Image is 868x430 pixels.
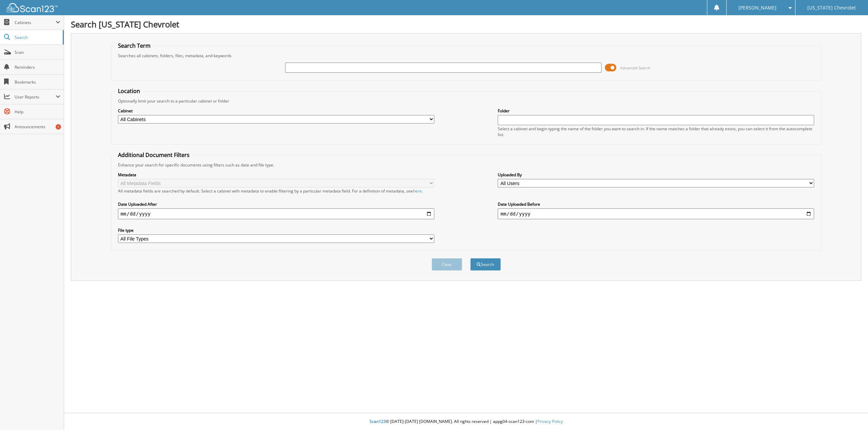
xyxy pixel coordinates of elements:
[807,6,856,10] span: [US_STATE] Chevrolet
[432,258,462,271] button: Clear
[115,42,154,49] legend: Search Term
[498,172,814,178] label: Uploaded By
[118,227,434,233] label: File type
[15,35,59,40] span: Search
[15,109,60,115] span: Help
[71,19,861,30] h1: Search [US_STATE] Chevrolet
[620,65,650,70] span: Advanced Search
[498,201,814,207] label: Date Uploaded Before
[118,172,434,178] label: Metadata
[738,6,776,10] span: [PERSON_NAME]
[118,108,434,114] label: Cabinet
[7,3,58,12] img: scan123-logo-white.svg
[15,94,56,100] span: User Reports
[498,208,814,219] input: end
[537,418,563,424] a: Privacy Policy
[115,87,143,95] legend: Location
[498,126,814,137] div: Select a cabinet and begin typing the name of the folder you want to search in. If the name match...
[470,258,501,271] button: Search
[118,208,434,219] input: start
[370,418,386,424] span: Scan123
[115,151,193,159] legend: Additional Document Filters
[15,20,56,25] span: Cabinets
[115,98,818,104] div: Optionally limit your search to a particular cabinet or folder
[118,188,434,194] div: All metadata fields are searched by default. Select a cabinet with metadata to enable filtering b...
[64,413,868,430] div: © [DATE]-[DATE] [DOMAIN_NAME]. All rights reserved | appg04-scan123-com |
[15,49,60,55] span: Scan
[15,79,60,85] span: Bookmarks
[15,64,60,70] span: Reminders
[56,124,61,130] div: 1
[118,201,434,207] label: Date Uploaded After
[413,188,422,194] a: here
[15,124,60,130] span: Announcements
[115,162,818,168] div: Enhance your search for specific documents using filters such as date and file type.
[498,108,814,114] label: Folder
[115,53,818,59] div: Searches all cabinets, folders, files, metadata, and keywords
